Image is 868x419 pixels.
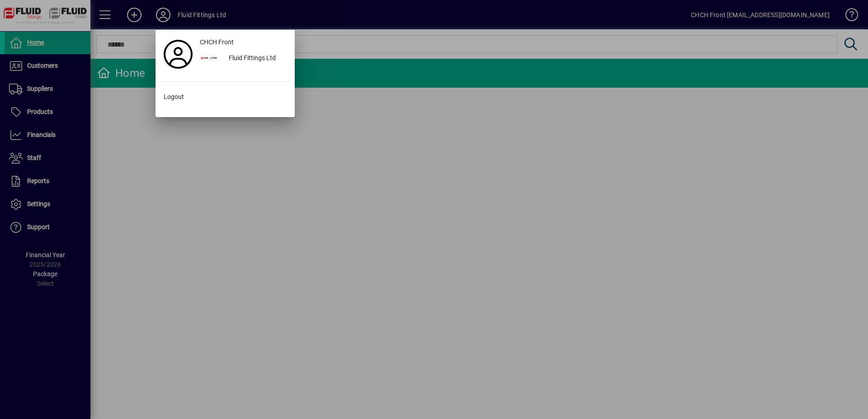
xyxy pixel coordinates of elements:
[160,46,196,62] a: Profile
[196,51,290,67] button: Fluid Fittings Ltd
[200,38,234,47] span: CHCH Front
[222,51,290,67] div: Fluid Fittings Ltd
[160,89,290,105] button: Logout
[196,34,290,51] a: CHCH Front
[164,92,184,102] span: Logout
